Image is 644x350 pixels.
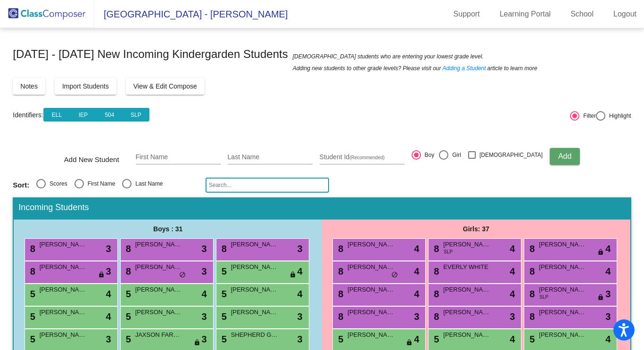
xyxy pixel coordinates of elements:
[510,242,515,256] span: 4
[124,311,131,322] span: 5
[605,264,611,278] span: 4
[414,332,419,346] span: 4
[98,271,105,279] span: lock
[13,78,45,95] button: Notes
[179,271,186,279] span: do_not_disturb_alt
[43,108,70,122] button: ELL
[228,154,313,161] input: Last Name
[132,179,163,188] div: Last Name
[28,266,35,277] span: 8
[563,7,601,22] a: School
[527,311,535,322] span: 8
[28,289,35,299] span: 5
[231,240,278,249] span: [PERSON_NAME]
[347,240,395,249] span: [PERSON_NAME]
[13,111,43,119] a: Identifiers:
[231,330,278,340] span: SHEPHERD GREEK
[219,266,227,277] span: 5
[55,78,116,95] button: Import Students
[219,289,227,299] span: 5
[605,332,611,346] span: 4
[431,311,439,322] span: 8
[133,82,197,90] span: View & Edit Compose
[297,287,303,301] span: 4
[527,244,535,254] span: 8
[510,287,515,301] span: 4
[492,7,559,22] a: Learning Portal
[40,308,87,317] span: [PERSON_NAME]
[527,334,535,344] span: 5
[13,179,198,191] mat-radio-group: Select an option
[70,108,97,122] button: IEP
[28,334,35,344] span: 5
[124,266,131,277] span: 8
[443,240,490,249] span: [PERSON_NAME]
[202,309,207,324] span: 3
[539,308,586,317] span: [PERSON_NAME]
[443,64,486,73] a: Adding a Student
[106,242,111,256] span: 3
[297,264,303,278] span: 4
[322,220,630,238] div: Girls: 37
[444,248,453,255] span: SLP
[347,262,395,272] span: [PERSON_NAME]
[527,266,535,277] span: 8
[62,82,109,90] span: Import Students
[40,262,87,272] span: [PERSON_NAME] [PERSON_NAME]
[443,330,490,340] span: [PERSON_NAME]
[414,309,419,324] span: 3
[550,148,580,165] button: Add
[94,7,288,22] span: [GEOGRAPHIC_DATA] - [PERSON_NAME]
[231,262,278,272] span: [PERSON_NAME]
[123,108,149,122] button: SLP
[431,289,439,299] span: 8
[40,330,87,340] span: [PERSON_NAME]
[605,242,611,256] span: 4
[597,294,604,301] span: lock
[219,334,227,344] span: 5
[539,285,586,294] span: [PERSON_NAME]
[20,82,38,90] span: Notes
[336,289,343,299] span: 8
[414,242,419,256] span: 4
[336,334,343,344] span: 5
[293,64,537,73] span: Adding new students to other grade levels? Please visit our article to learn more
[605,112,631,120] div: Highlight
[414,264,419,278] span: 4
[28,311,35,322] span: 5
[297,332,303,346] span: 3
[106,287,111,301] span: 4
[135,285,182,294] span: [PERSON_NAME]
[558,152,571,160] span: Add
[106,332,111,346] span: 3
[391,271,398,279] span: do_not_disturb_alt
[431,266,439,277] span: 8
[135,240,182,249] span: [PERSON_NAME]
[202,332,207,346] span: 3
[421,151,435,159] div: Boy
[448,151,461,159] div: Girl
[297,309,303,324] span: 3
[219,311,227,322] span: 5
[106,309,111,324] span: 4
[135,262,182,272] span: [PERSON_NAME]
[406,339,413,347] span: lock
[336,244,343,254] span: 8
[13,47,288,62] span: [DATE] - [DATE] New Incoming Kindergarden Students
[336,311,343,322] span: 8
[605,309,611,324] span: 3
[293,52,484,61] span: [DEMOGRAPHIC_DATA] students who are entering your lowest grade level.
[443,262,490,272] span: EVERLY WHITE
[219,244,227,254] span: 8
[40,240,87,249] span: [PERSON_NAME]
[202,242,207,256] span: 3
[28,244,35,254] span: 8
[124,334,131,344] span: 5
[539,330,586,340] span: [PERSON_NAME]
[40,285,87,294] span: [PERSON_NAME]
[46,179,67,188] div: Scores
[539,262,586,272] span: [PERSON_NAME]
[443,285,490,294] span: [PERSON_NAME]
[606,7,644,22] a: Logout
[231,285,278,294] span: [PERSON_NAME]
